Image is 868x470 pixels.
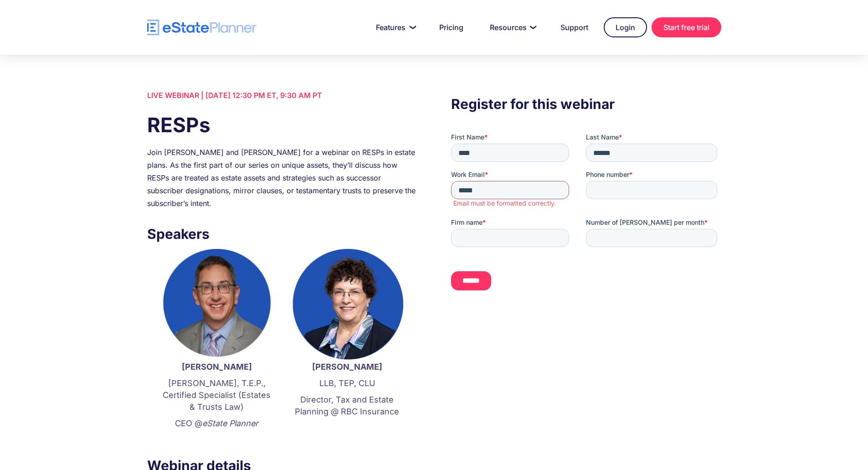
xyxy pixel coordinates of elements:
strong: [PERSON_NAME] [312,362,382,372]
a: Login [604,17,647,37]
em: eState Planner [202,418,258,428]
h3: Speakers [147,223,417,244]
p: Director, Tax and Estate Planning @ RBC Insurance [291,394,403,418]
a: Features [365,18,424,36]
h1: RESPs [147,111,417,139]
iframe: Form 0 [451,133,721,306]
a: Pricing [428,18,474,36]
a: Start free trial [652,17,721,37]
p: [PERSON_NAME], T.E.P., Certified Specialist (Estates & Trusts Law) [161,377,273,413]
p: CEO @ [161,418,273,429]
strong: [PERSON_NAME] [182,362,252,372]
a: Support [550,18,599,36]
p: LLB, TEP, CLU [291,377,403,389]
p: ‍ [161,434,273,446]
h3: Register for this webinar [451,93,721,114]
div: Join [PERSON_NAME] and [PERSON_NAME] for a webinar on RESPs in estate plans. As the first part of... [147,146,417,210]
a: Resources [479,18,545,36]
div: LIVE WEBINAR | [DATE] 12:30 PM ET, 9:30 AM PT [147,89,417,102]
a: home [147,20,257,36]
p: ‍ [291,422,403,434]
